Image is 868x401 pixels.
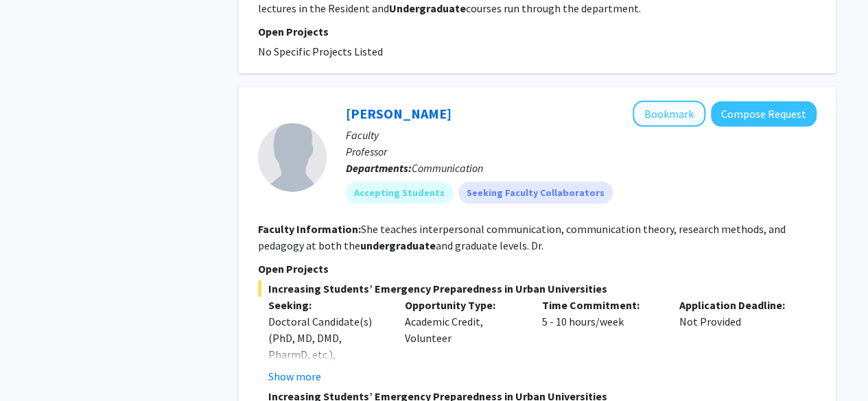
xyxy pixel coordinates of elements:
div: Not Provided [669,297,806,385]
span: Increasing Students’ Emergency Preparedness in Urban Universities [258,280,817,297]
p: Application Deadline: [679,297,796,313]
fg-read-more: She teaches interpersonal communication, communication theory, research methods, and pedagogy at ... [258,222,786,252]
button: Add Stephanie Tong to Bookmarks [633,101,705,127]
mat-chip: Seeking Faculty Collaborators [458,182,613,204]
p: Open Projects [258,260,817,277]
span: No Specific Projects Listed [258,45,383,58]
p: Faculty [346,127,817,143]
p: Opportunity Type: [405,297,521,313]
div: Academic Credit, Volunteer [395,297,532,385]
p: Professor [346,143,817,160]
div: 5 - 10 hours/week [532,297,669,385]
button: Compose Request to Stephanie Tong [711,101,817,127]
iframe: Chat [10,339,58,391]
mat-chip: Accepting Students [346,182,453,204]
b: undergraduate [360,239,436,252]
b: Departments: [346,161,412,175]
p: Open Projects [258,23,817,40]
p: Seeking: [268,297,385,313]
button: Show more [268,368,321,385]
b: Faculty Information: [258,222,361,236]
b: Undergraduate [389,1,466,15]
p: Time Commitment: [542,297,659,313]
span: Communication [412,161,483,175]
a: [PERSON_NAME] [346,105,451,122]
